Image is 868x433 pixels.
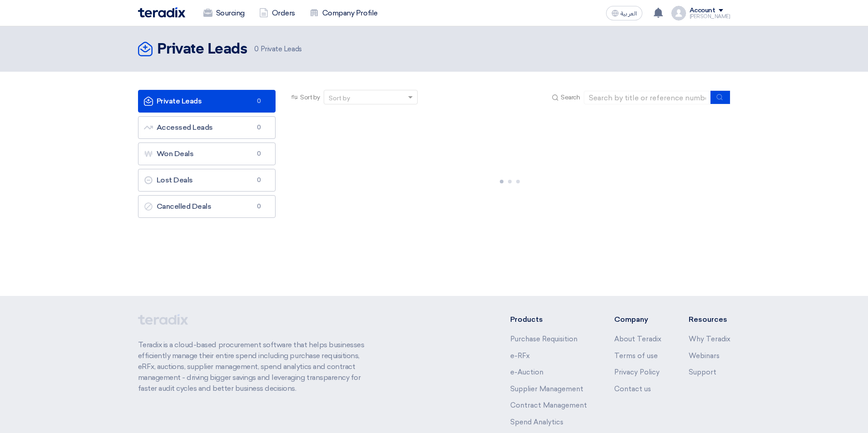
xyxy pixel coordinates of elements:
a: Support [689,368,716,376]
p: Teradix is a cloud-based procurement software that helps businesses efficiently manage their enti... [138,340,375,394]
img: Teradix logo [138,7,185,18]
span: Sort by [300,93,320,102]
a: Lost Deals0 [138,169,276,192]
a: Spend Analytics [510,418,563,426]
a: Supplier Management [510,385,583,393]
a: Private Leads0 [138,90,276,113]
div: Sort by [329,93,350,103]
button: العربية [606,6,642,20]
input: Search by title or reference number [584,91,711,104]
span: 0 [253,202,264,211]
a: Won Deals0 [138,143,276,165]
a: Sourcing [196,3,252,23]
span: العربية [621,10,637,17]
a: Privacy Policy [614,368,660,376]
a: e-RFx [510,352,530,360]
a: e-Auction [510,368,543,376]
a: Webinars [689,352,720,360]
span: 0 [253,123,264,132]
a: Orders [252,3,302,23]
a: Contract Management [510,401,587,409]
span: Private Leads [254,44,301,54]
a: Terms of use [614,352,658,360]
span: 0 [253,176,264,185]
li: Products [510,314,587,325]
a: About Teradix [614,335,661,343]
a: Purchase Requisition [510,335,577,343]
a: Company Profile [302,3,385,23]
li: Company [614,314,661,325]
li: Resources [689,314,730,325]
img: profile_test.png [671,6,686,20]
h2: Private Leads [157,40,247,59]
a: Cancelled Deals0 [138,195,276,218]
a: Why Teradix [689,335,730,343]
a: Contact us [614,385,651,393]
div: Account [690,7,715,15]
a: Accessed Leads0 [138,116,276,139]
span: 0 [253,97,264,106]
span: Search [561,93,580,102]
span: 0 [254,45,259,53]
div: [PERSON_NAME] [690,14,730,19]
span: 0 [253,149,264,158]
